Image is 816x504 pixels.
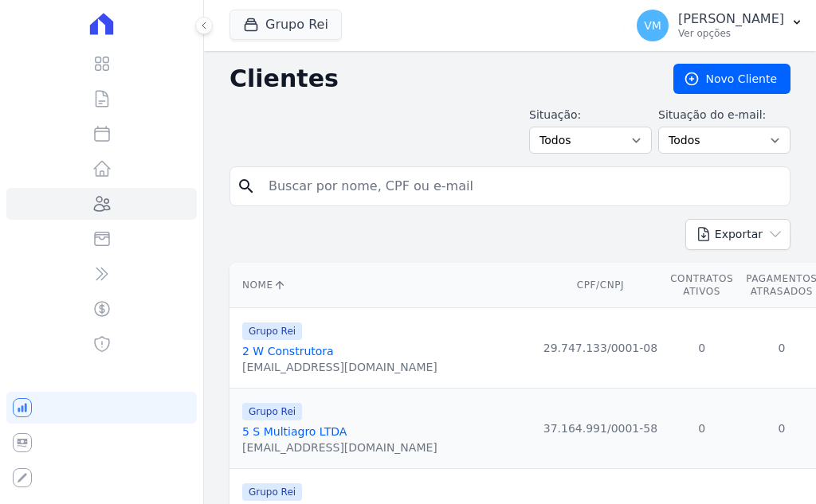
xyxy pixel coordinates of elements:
span: VM [644,20,661,31]
a: 2 W Construtora [242,345,334,357]
label: Situação: [529,107,652,123]
label: Situação do e-mail: [658,107,790,123]
td: 0 [664,389,739,469]
span: Grupo Rei [242,483,302,501]
th: Contratos Ativos [664,263,739,308]
div: [EMAIL_ADDRESS][DOMAIN_NAME] [242,359,437,375]
button: Exportar [685,219,790,250]
div: [EMAIL_ADDRESS][DOMAIN_NAME] [242,440,437,455]
td: 0 [664,308,739,389]
span: Grupo Rei [242,403,302,420]
button: Grupo Rei [229,10,342,40]
p: [PERSON_NAME] [678,11,784,27]
th: Nome [229,263,537,308]
p: Ver opções [678,27,784,40]
h2: Clientes [229,64,648,93]
th: CPF/CNPJ [537,263,664,308]
button: VM [PERSON_NAME] Ver opções [624,3,816,48]
a: 5 S Multiagro LTDA [242,425,347,438]
input: Buscar por nome, CPF ou e-mail [259,170,783,202]
i: search [237,177,256,196]
td: 37.164.991/0001-58 [537,389,664,469]
td: 29.747.133/0001-08 [537,308,664,389]
span: Grupo Rei [242,322,302,340]
a: Novo Cliente [673,64,790,94]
